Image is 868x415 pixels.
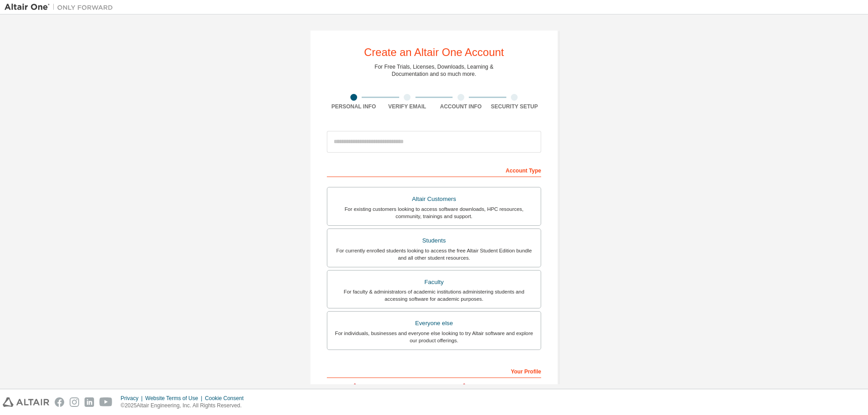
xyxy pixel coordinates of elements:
img: youtube.svg [99,397,113,407]
img: facebook.svg [55,397,64,407]
div: Create an Altair One Account [364,47,504,58]
div: Everyone else [333,317,535,330]
div: Account Type [327,163,541,177]
div: For currently enrolled students looking to access the free Altair Student Edition bundle and all ... [333,247,535,261]
img: instagram.svg [70,397,79,407]
div: Faculty [333,276,535,289]
div: For individuals, businesses and everyone else looking to try Altair software and explore our prod... [333,330,535,344]
div: Personal Info [327,103,381,110]
div: For faculty & administrators of academic institutions administering students and accessing softwa... [333,288,535,303]
div: Privacy [121,395,145,402]
img: linkedin.svg [85,397,94,407]
div: Security Setup [488,103,542,110]
div: Altair Customers [333,193,535,205]
p: © 2025 Altair Engineering, Inc. All Rights Reserved. [121,402,249,410]
img: Altair One [5,3,118,12]
div: Your Profile [327,364,541,378]
div: Students [333,234,535,247]
label: First Name [327,382,431,390]
div: Cookie Consent [205,395,249,402]
div: Verify Email [381,103,434,110]
img: altair_logo.svg [3,397,49,407]
div: Website Terms of Use [145,395,205,402]
div: Account Info [434,103,488,110]
div: For existing customers looking to access software downloads, HPC resources, community, trainings ... [333,205,535,220]
div: For Free Trials, Licenses, Downloads, Learning & Documentation and so much more. [375,63,494,78]
label: Last Name [437,382,541,390]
